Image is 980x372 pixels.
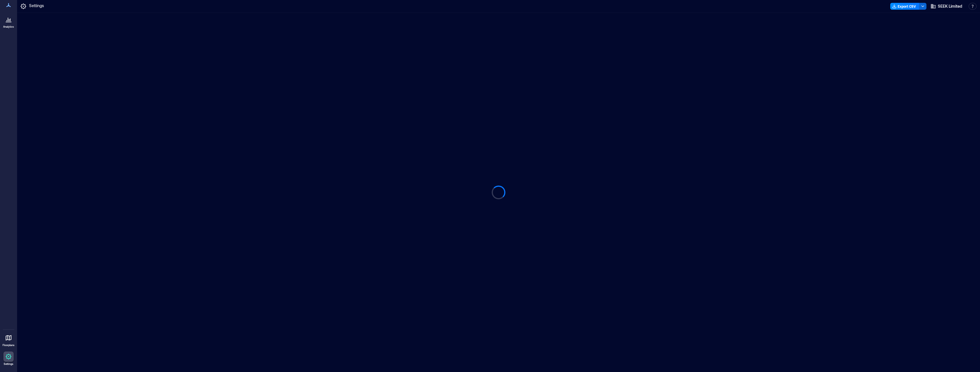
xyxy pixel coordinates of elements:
span: SEEK Limited [938,3,962,9]
button: Export CSV [890,3,919,10]
p: Analytics [3,25,14,29]
a: Analytics [1,13,16,30]
p: Settings [29,3,44,10]
a: Floorplans [1,331,16,349]
button: SEEK Limited [929,2,964,11]
p: Settings [4,362,13,366]
p: Floorplans [3,343,15,347]
a: Settings [2,350,15,367]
